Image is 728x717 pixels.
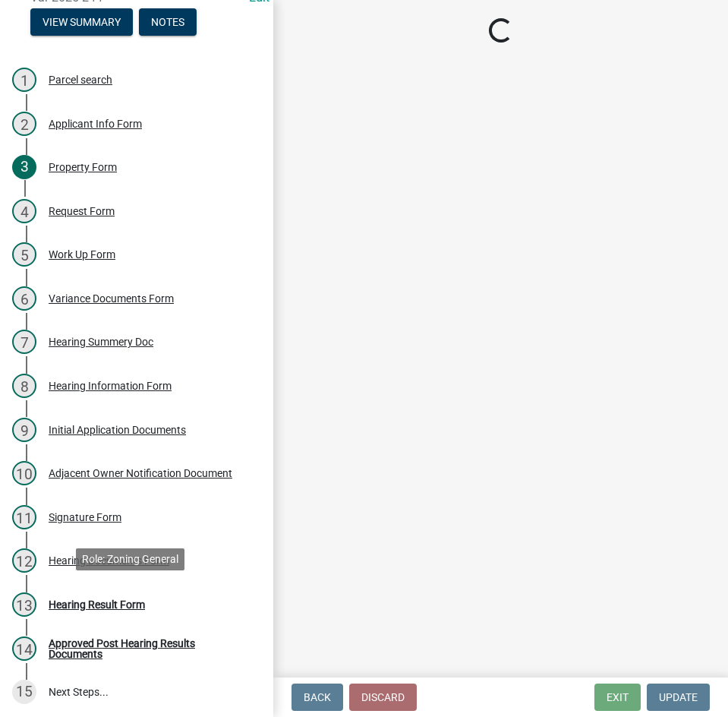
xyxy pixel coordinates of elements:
div: Hearing Summery Doc [49,336,153,347]
div: 9 [12,418,36,442]
div: Adjacent Owner Notification Document [49,468,232,479]
div: Variance Documents Form [49,293,174,304]
span: Update [659,691,698,703]
span: Back [304,691,331,703]
button: Back [292,684,343,711]
div: Hearing Information Form [49,381,172,391]
div: Hearing Result Form [49,599,145,610]
div: Initial Application Documents [49,425,186,435]
div: 5 [12,242,36,267]
div: 15 [12,680,36,704]
div: Approved Post Hearing Results Documents [49,638,249,659]
div: 7 [12,330,36,354]
button: Notes [139,8,197,36]
div: 2 [12,112,36,136]
div: 13 [12,592,36,617]
button: Discard [349,684,417,711]
div: Hearing Documents Form [49,555,169,566]
div: Signature Form [49,512,121,523]
div: Work Up Form [49,249,115,260]
div: 14 [12,636,36,661]
div: Role: Zoning General [76,548,184,570]
div: 8 [12,374,36,398]
div: 10 [12,461,36,485]
button: View Summary [30,8,133,36]
div: Request Form [49,206,115,216]
div: 4 [12,199,36,223]
div: Parcel search [49,74,112,85]
div: Applicant Info Form [49,118,142,129]
div: 1 [12,68,36,92]
div: 6 [12,286,36,311]
wm-modal-confirm: Summary [30,17,133,29]
div: Property Form [49,162,117,172]
div: 12 [12,548,36,573]
wm-modal-confirm: Notes [139,17,197,29]
button: Exit [594,684,641,711]
div: 3 [12,155,36,179]
div: 11 [12,505,36,529]
button: Update [647,684,710,711]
